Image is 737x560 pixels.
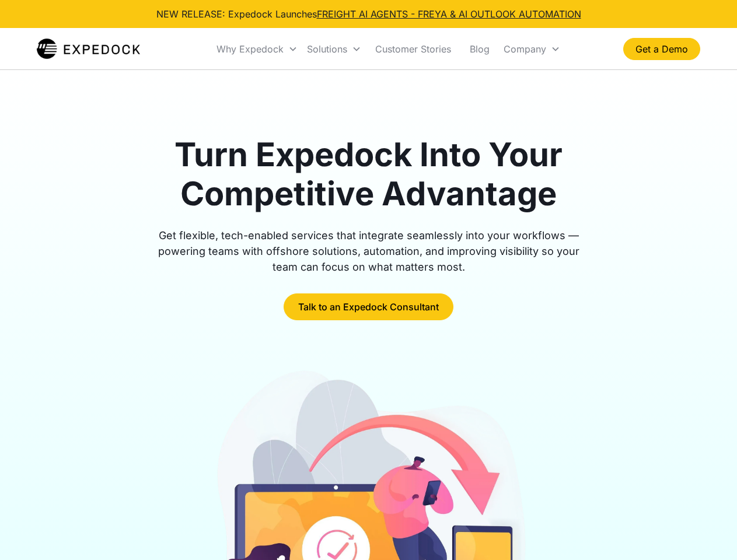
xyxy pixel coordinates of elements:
[504,43,546,55] div: Company
[156,7,581,21] div: NEW RELEASE: Expedock Launches
[623,38,700,60] a: Get a Demo
[366,29,460,69] a: Customer Stories
[317,8,581,20] a: FREIGHT AI AGENTS - FREYA & AI OUTLOOK AUTOMATION
[37,37,140,61] a: home
[145,228,593,275] div: Get flexible, tech-enabled services that integrate seamlessly into your workflows — powering team...
[460,29,499,69] a: Blog
[212,29,302,69] div: Why Expedock
[307,43,347,55] div: Solutions
[145,135,593,213] h1: Turn Expedock Into Your Competitive Advantage
[302,29,366,69] div: Solutions
[216,43,284,55] div: Why Expedock
[37,37,140,61] img: Expedock Logo
[499,29,565,69] div: Company
[284,293,453,320] a: Talk to an Expedock Consultant
[679,504,737,560] iframe: Chat Widget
